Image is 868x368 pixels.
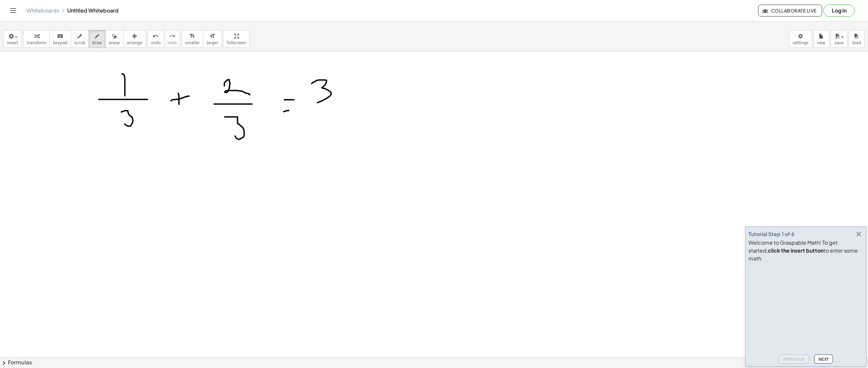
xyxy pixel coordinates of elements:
button: erase [105,30,123,48]
span: keypad [53,41,68,45]
button: new [814,30,829,48]
button: keyboardkeypad [49,30,71,48]
span: scrub [74,41,85,45]
i: keyboard [57,32,63,40]
button: Collaborate Live [758,5,822,16]
button: scrub [71,30,89,48]
span: Next [819,357,829,362]
button: insert [3,30,22,48]
i: format_size [189,32,195,40]
span: redo [168,41,177,45]
button: format_sizesmaller [182,30,203,48]
button: Toggle navigation [8,5,18,16]
button: format_sizelarger [203,30,222,48]
span: load [853,41,861,45]
span: erase [109,41,120,45]
span: save [834,41,844,45]
span: undo [151,41,161,45]
button: redoredo [164,30,180,48]
span: insert [7,41,18,45]
i: redo [169,32,175,40]
span: transform [27,41,46,45]
a: Whiteboards [26,7,59,14]
span: new [817,41,825,45]
i: format_size [209,32,216,40]
button: fullscreen [223,30,249,48]
button: load [849,30,865,48]
div: Tutorial Step 1 of 6 [748,230,795,238]
button: settings [789,30,812,48]
button: Log in [824,4,855,17]
div: Welcome to Graspable Math! To get started, to enter some math. [748,239,864,262]
span: Collaborate Live [764,8,817,14]
i: undo [153,32,159,40]
button: transform [23,30,50,48]
span: settings [793,41,809,45]
button: save [831,30,848,48]
button: arrange [123,30,146,48]
span: fullscreen [227,41,246,45]
button: undoundo [147,30,164,48]
span: draw [92,41,102,45]
span: smaller [185,41,200,45]
button: Next [814,354,833,364]
span: arrange [127,41,142,45]
button: draw [89,30,106,48]
span: larger [207,41,218,45]
b: click the insert button [768,247,824,254]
